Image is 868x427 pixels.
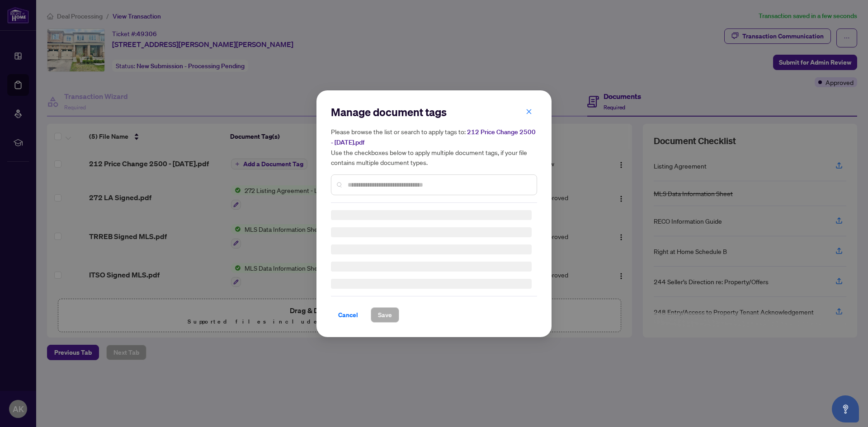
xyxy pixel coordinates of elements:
[331,128,536,146] span: 212 Price Change 2500 - [DATE].pdf
[832,395,859,422] button: Open asap
[331,127,537,167] h5: Please browse the list or search to apply tags to: Use the checkboxes below to apply multiple doc...
[331,307,365,323] button: Cancel
[338,308,358,322] span: Cancel
[331,105,537,119] h2: Manage document tags
[526,108,532,114] span: close
[371,307,399,323] button: Save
